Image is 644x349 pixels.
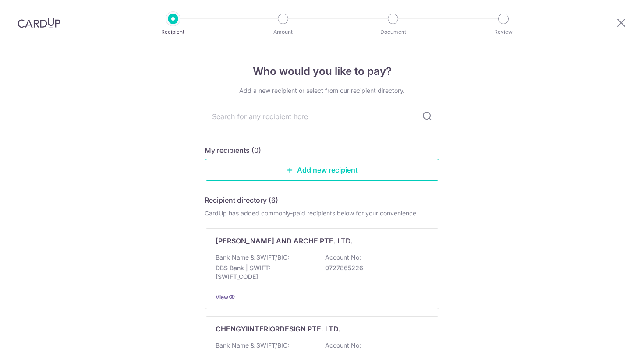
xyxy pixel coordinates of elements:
p: DBS Bank | SWIFT: [SWIFT_CODE] [216,264,314,281]
input: Search for any recipient here [205,106,439,127]
p: Bank Name & SWIFT/BIC: [216,253,289,262]
p: [PERSON_NAME] AND ARCHE PTE. LTD. [216,236,353,246]
p: Amount [251,28,315,36]
p: Document [361,28,425,36]
p: Recipient [141,28,205,36]
a: View [216,294,228,300]
p: Account No: [325,253,361,262]
h4: Who would you like to pay? [205,63,439,79]
div: CardUp has added commonly-paid recipients below for your convenience. [205,209,439,218]
h5: My recipients (0) [205,145,261,155]
h5: Recipient directory (6) [205,195,278,205]
iframe: Opens a widget where you can find more information [587,323,635,345]
img: CardUp [18,18,60,28]
div: Add a new recipient or select from our recipient directory. [205,86,439,95]
p: CHENGYIINTERIORDESIGN PTE. LTD. [216,324,340,334]
p: 0727865226 [325,264,423,272]
a: Add new recipient [205,159,439,181]
p: Review [471,28,536,36]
